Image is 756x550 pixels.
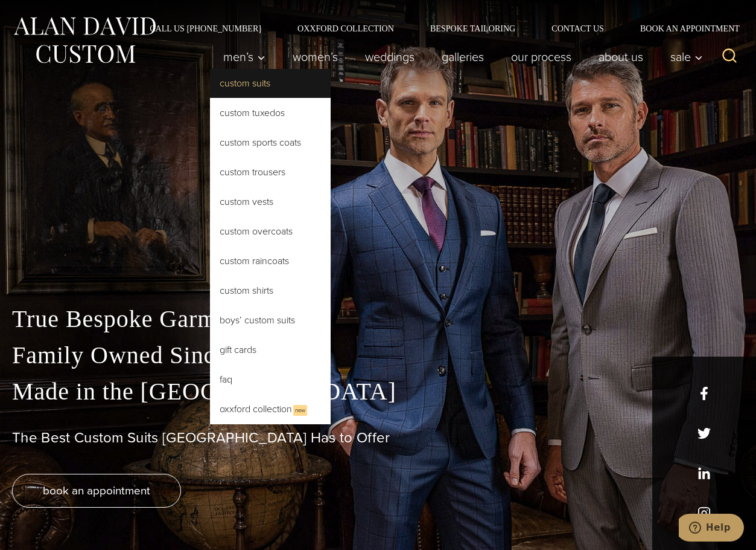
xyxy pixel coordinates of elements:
[210,365,331,394] a: FAQ
[210,99,331,128] a: Custom Tuxedos
[210,395,331,424] a: Oxxford CollectionNew
[279,45,352,69] a: Women’s
[279,24,412,33] a: Oxxford Collection
[210,45,279,69] button: Men’s sub menu toggle
[12,429,744,447] h1: The Best Custom Suits [GEOGRAPHIC_DATA] Has to Offer
[210,69,331,98] a: Custom Suits
[12,301,744,410] p: True Bespoke Garments Family Owned Since [DATE] Made in the [GEOGRAPHIC_DATA]
[132,24,279,33] a: Call Us [PHONE_NUMBER]
[352,45,428,69] a: weddings
[210,45,710,69] nav: Primary Navigation
[210,335,331,364] a: Gift Cards
[210,306,331,335] a: Boys’ Custom Suits
[412,24,533,33] a: Bespoke Tailoring
[210,247,331,276] a: Custom Raincoats
[622,24,744,33] a: Book an Appointment
[533,24,622,33] a: Contact Us
[12,474,181,508] a: book an appointment
[585,45,657,69] a: About Us
[43,482,150,499] span: book an appointment
[428,45,498,69] a: Galleries
[132,24,744,33] nav: Secondary Navigation
[210,187,331,216] a: Custom Vests
[293,405,307,416] span: New
[715,42,744,71] button: View Search Form
[657,45,710,69] button: Sale sub menu toggle
[210,158,331,187] a: Custom Trousers
[210,217,331,246] a: Custom Overcoats
[210,128,331,157] a: Custom Sports Coats
[679,514,744,544] iframe: Opens a widget where you can chat to one of our agents
[210,276,331,305] a: Custom Shirts
[12,13,157,67] img: Alan David Custom
[498,45,585,69] a: Our Process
